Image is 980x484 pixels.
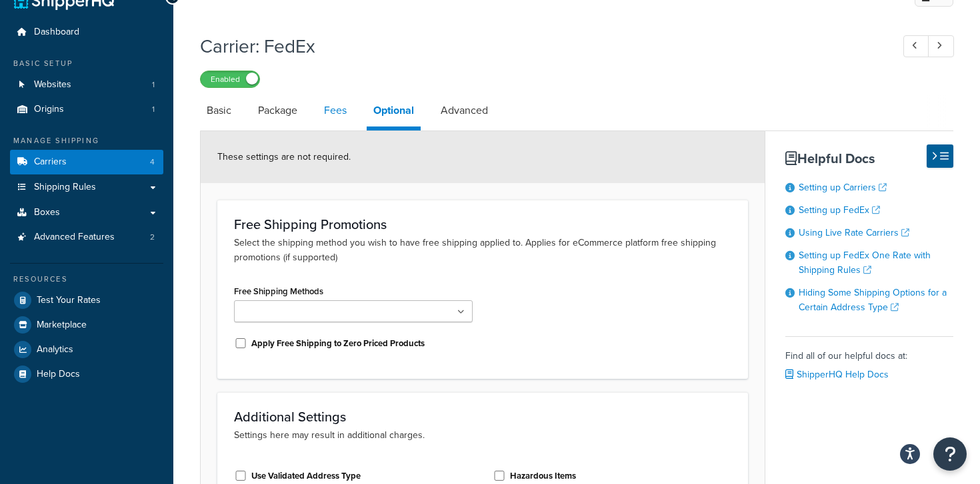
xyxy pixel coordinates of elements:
[34,104,64,115] span: Origins
[10,200,163,225] a: Boxes
[799,203,880,217] a: Setting up FedEx
[37,344,73,356] span: Analytics
[10,225,163,250] li: Advanced Features
[201,71,259,87] label: Enabled
[434,95,495,126] a: Advanced
[10,135,163,146] div: Manage Shipping
[10,274,163,285] div: Resources
[903,35,929,57] a: Previous Record
[510,470,576,482] label: Hazardous Items
[234,286,323,296] label: Free Shipping Methods
[10,20,163,45] a: Dashboard
[785,336,954,384] div: Find all of our helpful docs at:
[10,288,163,312] a: Test Your Rates
[34,232,115,243] span: Advanced Features
[785,367,889,381] a: ShipperHQ Help Docs
[799,226,909,240] a: Using Live Rate Carriers
[37,369,80,380] span: Help Docs
[150,232,155,243] span: 2
[150,156,155,168] span: 4
[200,95,238,126] a: Basic
[10,362,163,386] a: Help Docs
[34,207,60,218] span: Boxes
[34,156,67,168] span: Carriers
[234,428,731,443] p: Settings here may result in additional charges.
[234,409,731,424] h3: Additional Settings
[152,104,155,115] span: 1
[152,79,155,91] span: 1
[217,150,351,164] span: These settings are not required.
[10,338,163,362] a: Analytics
[10,150,163,174] li: Carriers
[10,175,163,200] a: Shipping Rules
[785,151,954,166] h3: Helpful Docs
[34,79,71,91] span: Websites
[799,180,887,194] a: Setting up Carriers
[367,95,421,130] a: Optional
[317,95,353,126] a: Fees
[234,236,731,265] p: Select the shipping method you wish to have free shipping applied to. Applies for eCommerce platf...
[10,58,163,69] div: Basic Setup
[928,35,954,57] a: Next Record
[37,320,87,331] span: Marketplace
[10,97,163,122] a: Origins1
[10,313,163,337] a: Marketplace
[10,73,163,97] li: Websites
[933,437,967,471] button: Open Resource Center
[10,225,163,250] a: Advanced Features2
[37,295,101,306] span: Test Your Rates
[200,33,879,59] h1: Carrier: FedEx
[234,217,731,232] h3: Free Shipping Promotions
[251,470,361,482] label: Use Validated Address Type
[34,27,79,38] span: Dashboard
[10,73,163,97] a: Websites1
[34,182,96,193] span: Shipping Rules
[927,144,953,168] button: Hide Help Docs
[799,248,931,277] a: Setting up FedEx One Rate with Shipping Rules
[251,95,304,126] a: Package
[799,286,947,314] a: Hiding Some Shipping Options for a Certain Address Type
[10,150,163,174] a: Carriers4
[251,338,425,350] label: Apply Free Shipping to Zero Priced Products
[10,97,163,122] li: Origins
